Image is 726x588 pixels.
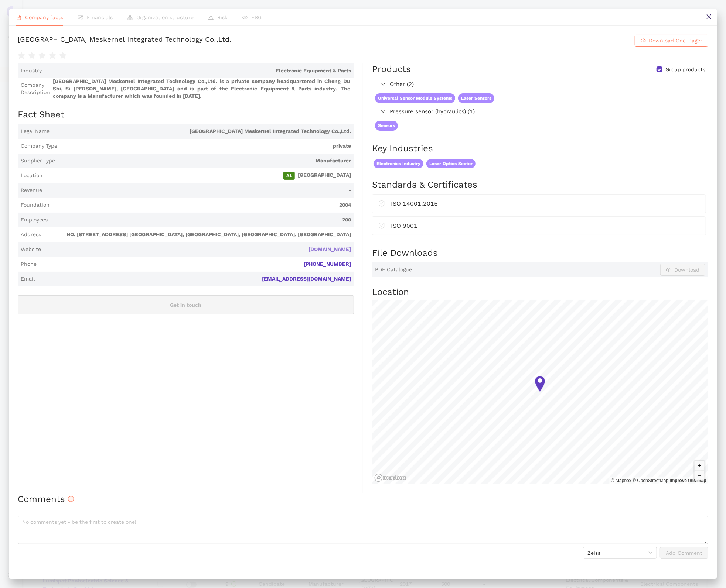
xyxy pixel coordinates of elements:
[21,275,35,283] span: Email
[78,15,83,20] span: fund-view
[21,216,48,224] span: Employees
[375,266,412,274] span: PDF Catalogue
[52,202,351,209] span: 2004
[127,15,133,20] span: apartment
[18,493,708,506] h2: Comments
[49,52,56,59] span: star
[587,547,652,558] span: Zeiss
[28,52,35,59] span: star
[701,9,717,25] button: close
[372,300,708,484] canvas: Map
[374,159,423,168] span: Electronics Industry
[21,157,55,165] span: Supplier Type
[45,67,351,75] span: Electronic Equipment & Parts
[660,547,708,559] button: Add Comment
[251,14,262,20] span: ESG
[21,261,37,268] span: Phone
[641,38,646,44] span: cloud-download
[706,14,712,20] span: close
[391,199,700,208] div: ISO 14001:2015
[21,246,41,253] span: Website
[68,496,74,502] span: info-circle
[21,231,41,238] span: Address
[381,109,385,114] span: right
[372,63,411,76] div: Products
[426,159,476,168] span: Laser Optics Sector
[21,67,42,75] span: Industry
[59,52,67,59] span: star
[44,231,351,238] span: NO. [STREET_ADDRESS] [GEOGRAPHIC_DATA], [GEOGRAPHIC_DATA], [GEOGRAPHIC_DATA], [GEOGRAPHIC_DATA]
[378,199,385,207] span: safety-certificate
[635,35,708,47] button: cloud-downloadDownload One-Pager
[87,14,113,20] span: Financials
[391,221,700,230] div: ISO 9001
[372,106,497,118] div: Pressure sensor (hydraulics) (1)
[375,93,455,103] span: Universal Sensor Module Systems
[372,247,708,259] h2: File Downloads
[283,172,295,180] span: A1
[458,93,494,103] span: Laser Sensors
[372,142,708,155] h2: Key Industries
[45,187,351,194] span: -
[21,82,50,96] span: Company Description
[18,109,354,121] h2: Fact Sheet
[649,37,702,45] span: Download One-Pager
[136,14,194,20] span: Organization structure
[372,179,708,191] h2: Standards & Certificates
[217,14,228,20] span: Risk
[695,471,704,480] button: Zoom out
[242,15,248,20] span: eye
[374,474,407,482] a: Mapbox logo
[38,52,46,59] span: star
[51,216,351,224] span: 200
[21,172,42,179] span: Location
[21,187,42,194] span: Revenue
[21,202,50,209] span: Foundation
[208,15,214,20] span: warning
[372,79,497,90] div: Other (2)
[375,121,398,131] span: Sensors
[390,107,494,116] span: Pressure sensor (hydraulics) (1)
[381,82,385,86] span: right
[25,14,63,20] span: Company facts
[60,142,351,150] span: private
[21,128,50,135] span: Legal Name
[695,461,704,471] button: Zoom in
[662,66,708,73] span: Group products
[18,52,25,59] span: star
[372,286,708,299] h2: Location
[378,221,385,229] span: safety-certificate
[18,35,232,47] div: [GEOGRAPHIC_DATA] Meskernel Integrated Technology Co.,Ltd.
[21,142,57,150] span: Company Type
[52,128,351,135] span: [GEOGRAPHIC_DATA] Meskernel Integrated Technology Co.,Ltd.
[390,80,494,89] span: Other (2)
[58,157,351,165] span: Manufacturer
[53,78,351,100] span: [GEOGRAPHIC_DATA] Meskernel Integrated Technology Co.,Ltd. is a private company headquartered in ...
[45,172,351,180] span: [GEOGRAPHIC_DATA]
